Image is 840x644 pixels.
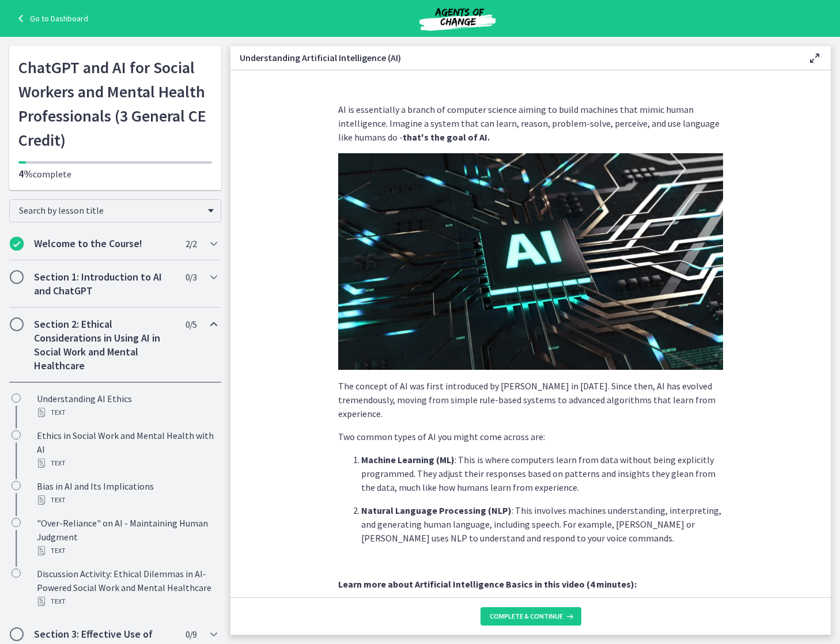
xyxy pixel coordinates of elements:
img: Black_Minimalist_Modern_AI_Robot_Presentation_%281%29.png [338,153,723,370]
p: : This is where computers learn from data without being explicitly programmed. They adjust their ... [361,453,723,494]
span: Search by lesson title [19,204,202,216]
strong: that's the goal of AI. [403,131,490,143]
div: Text [37,406,217,419]
p: complete [18,167,212,181]
span: 0 / 9 [186,627,196,641]
p: The concept of AI was first introduced by [PERSON_NAME] in [DATE]. Since then, AI has evolved tre... [338,379,723,421]
span: 0 / 3 [186,270,196,284]
p: : This involves machines understanding, interpreting, and generating human language, including sp... [361,503,723,545]
div: Bias in AI and Its Implications [37,479,217,507]
img: Agents of Change [388,5,527,32]
strong: Natural Language Processing (NLP) [361,505,512,516]
strong: Learn more about Artificial Intelligence Basics in this video (4 minutes): [338,578,637,590]
h2: Welcome to the Course! [34,237,175,251]
div: Text [37,594,217,608]
span: 0 / 5 [186,317,196,331]
h2: Section 2: Ethical Considerations in Using AI in Social Work and Mental Healthcare [34,317,175,373]
p: Two common types of AI you might come across are: [338,430,723,444]
div: Understanding AI Ethics [37,392,217,419]
div: Text [37,544,217,558]
div: Text [37,493,217,507]
div: Search by lesson title [9,199,221,222]
button: Complete & continue [480,607,581,626]
div: Text [37,456,217,470]
div: Ethics in Social Work and Mental Health with AI [37,429,217,470]
a: Go to Dashboard [14,12,88,25]
i: Completed [10,237,24,251]
span: Complete & continue [490,612,563,621]
h3: Understanding Artificial Intelligence (AI) [240,51,789,65]
span: 2 / 2 [186,237,196,251]
h1: ChatGPT and AI for Social Workers and Mental Health Professionals (3 General CE Credit) [18,55,212,152]
div: Discussion Activity: Ethical Dilemmas in AI-Powered Social Work and Mental Healthcare [37,567,217,608]
p: AI is essentially a branch of computer science aiming to build machines that mimic human intellig... [338,103,723,144]
div: "Over-Reliance" on AI - Maintaining Human Judgment [37,516,217,558]
h2: Section 1: Introduction to AI and ChatGPT [34,270,175,298]
span: 4% [18,167,33,180]
strong: Machine Learning (ML) [361,454,455,465]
